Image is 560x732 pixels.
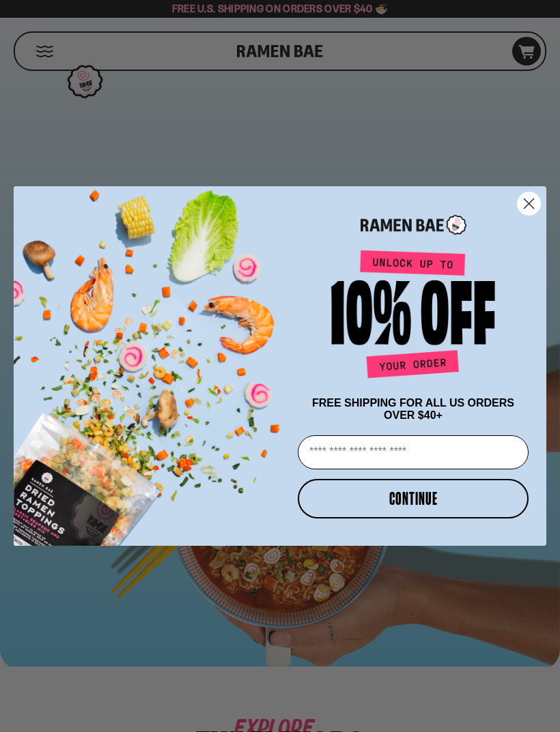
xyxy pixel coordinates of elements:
img: ce7035ce-2e49-461c-ae4b-8ade7372f32c.png [14,175,292,546]
button: CONTINUE [298,479,529,518]
span: FREE SHIPPING FOR ALL US ORDERS OVER $40+ [312,397,514,421]
button: Close dialog [517,192,541,216]
img: Ramen Bae Logo [361,214,466,236]
img: Unlock up to 10% off [328,250,499,383]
